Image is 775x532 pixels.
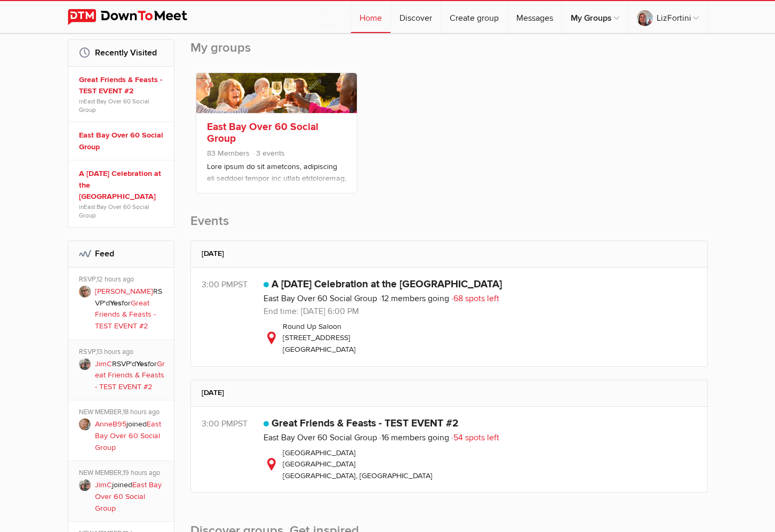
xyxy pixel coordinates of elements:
[79,97,166,114] span: in
[136,359,148,368] b: Yes
[95,480,162,512] a: East Bay Over 60 Social Group
[79,203,166,220] span: in
[451,293,499,304] span: 68 spots left
[351,1,390,33] a: Home
[110,299,122,308] b: Yes
[79,98,149,114] a: East Bay Over 60 Social Group
[207,161,346,214] p: Lore ipsum do sit ametcons, adipiscing eli seddoei tempor inc utlab etdoloremag, aliquae adm veni...
[95,358,166,393] p: RSVP'd for
[441,1,507,33] a: Create group
[263,306,359,317] span: End time: [DATE] 6:00 PM
[79,203,149,219] a: East Bay Over 60 Social Group
[233,279,247,290] span: America/Los_Angeles
[95,420,126,429] a: AnneB95
[79,130,166,152] a: East Bay Over 60 Social Group
[628,1,707,33] a: LizFortini
[95,287,153,296] a: [PERSON_NAME]
[391,1,441,33] a: Discover
[379,293,449,304] span: 12 members going
[79,168,166,203] a: A [DATE] Celebration at the [GEOGRAPHIC_DATA]
[508,1,562,33] a: Messages
[202,278,263,291] div: 3:00 PM
[379,432,449,443] span: 16 members going
[190,213,708,240] h2: Events
[95,480,112,489] a: JimC
[271,278,502,291] a: A [DATE] Celebration at the [GEOGRAPHIC_DATA]
[68,9,204,25] img: DownToMeet
[271,417,459,430] a: Great Friends & Feasts - TEST EVENT #2
[97,275,134,284] span: 12 hours ago
[79,74,166,97] a: Great Friends & Feasts - TEST EVENT #2
[97,348,133,356] span: 13 hours ago
[79,469,166,479] div: NEW MEMBER,
[233,418,247,429] span: America/Los_Angeles
[562,1,628,33] a: My Groups
[79,408,166,418] div: NEW MEMBER,
[95,359,165,391] a: Great Friends & Feasts - TEST EVENT #2
[95,418,166,453] p: joined
[263,293,377,304] a: East Bay Over 60 Social Group
[202,241,697,267] h2: [DATE]
[263,432,377,443] a: East Bay Over 60 Social Group
[79,348,166,358] div: RSVP,
[190,39,708,67] h2: My groups
[95,286,166,332] p: RSVP'd for
[263,321,697,356] div: Round Up Saloon [STREET_ADDRESS] [GEOGRAPHIC_DATA]
[95,299,156,331] a: Great Friends & Feasts - TEST EVENT #2
[79,40,163,66] h2: Recently Visited
[123,469,160,477] span: 19 hours ago
[95,359,112,368] a: JimC
[252,149,285,158] span: 3 events
[123,408,159,416] span: 18 hours ago
[79,275,166,286] div: RSVP,
[263,447,697,482] div: [GEOGRAPHIC_DATA] [GEOGRAPHIC_DATA] [GEOGRAPHIC_DATA], [GEOGRAPHIC_DATA]
[207,120,318,145] a: East Bay Over 60 Social Group
[451,432,499,443] span: 54 spots left
[202,380,697,406] h2: [DATE]
[79,241,163,267] h2: Feed
[207,149,250,158] span: 83 Members
[202,417,263,430] div: 3:00 PM
[95,479,166,514] p: joined
[95,420,161,452] a: East Bay Over 60 Social Group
